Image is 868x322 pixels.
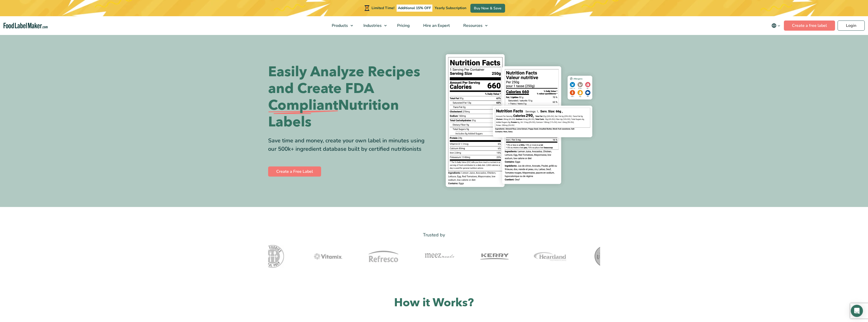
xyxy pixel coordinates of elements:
[268,64,430,130] h1: Easily Analyze Recipes and Create FDA Nutrition Labels
[372,6,394,10] span: Limited Time!
[268,137,430,153] div: Save time and money, create your own label in minutes using our 500k+ ingredient database built b...
[838,21,865,31] a: Login
[268,166,321,177] a: Create a Free Label
[462,23,483,28] span: Resources
[268,231,600,239] p: Trusted by
[330,23,348,28] span: Products
[784,21,835,31] a: Create a free label
[396,23,410,28] span: Pricing
[417,16,455,35] a: Hire an Expert
[325,16,356,35] a: Products
[457,16,490,35] a: Resources
[397,5,432,12] span: Additional 15% OFF
[268,97,338,114] span: Compliant
[435,6,466,10] span: Yearly Subscription
[357,16,389,35] a: Industries
[422,23,450,28] span: Hire an Expert
[470,4,505,13] a: Buy Now & Save
[362,23,382,28] span: Industries
[851,305,863,317] div: Open Intercom Messenger
[391,16,415,35] a: Pricing
[268,295,600,310] h2: How it Works?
